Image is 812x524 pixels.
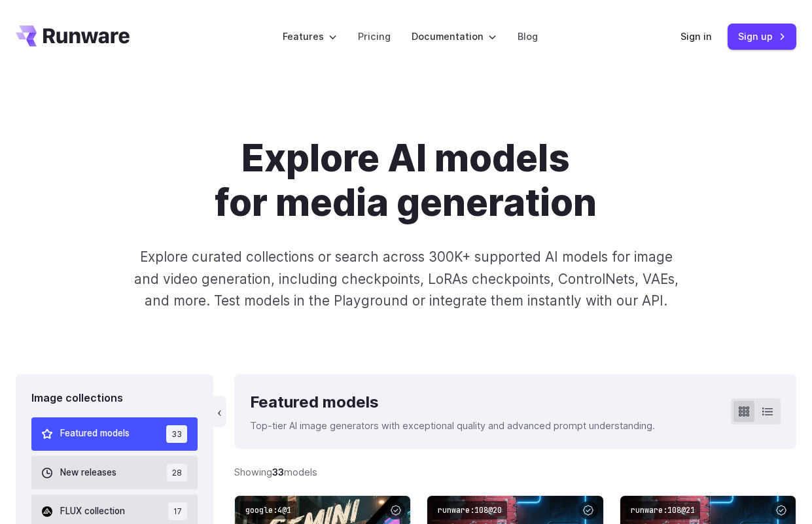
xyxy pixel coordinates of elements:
[518,29,538,44] a: Blog
[166,425,187,443] span: 33
[250,418,655,433] p: Top-tier AI image generators with exceptional quality and advanced prompt understanding.
[272,466,284,478] strong: 33
[31,456,198,489] button: New releases 28
[213,396,226,427] button: ‹
[412,29,497,44] label: Documentation
[31,417,198,451] button: Featured models 33
[432,501,507,520] code: runware:108@20
[94,136,718,225] h1: Explore AI models for media generation
[60,466,116,480] span: New releases
[240,501,296,520] code: google:4@1
[168,502,187,520] span: 17
[626,501,700,520] code: runware:108@21
[60,427,130,441] span: Featured models
[250,390,655,415] div: Featured models
[283,29,337,44] label: Features
[31,390,198,407] div: Image collections
[133,246,679,311] p: Explore curated collections or search across 300K+ supported AI models for image and video genera...
[16,26,130,46] a: Go to /
[680,29,712,44] a: Sign in
[167,464,187,481] span: 28
[234,464,317,480] div: Showing models
[60,504,125,519] span: FLUX collection
[728,24,796,49] a: Sign up
[358,29,391,44] a: Pricing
